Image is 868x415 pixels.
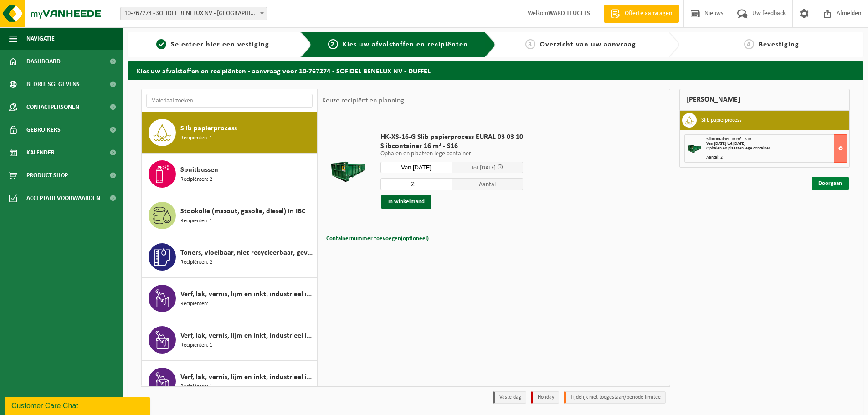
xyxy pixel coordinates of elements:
[180,289,314,300] span: Verf, lak, vernis, lijm en inkt, industrieel in 200lt-vat
[701,113,742,128] h3: Slib papierprocess
[318,89,409,112] div: Keuze recipiënt en planning
[171,41,269,48] span: Selecteer hier een vestiging
[380,142,523,151] span: Slibcontainer 16 m³ - S16
[180,372,314,383] span: Verf, lak, vernis, lijm en inkt, industrieel in kleinverpakking
[132,39,293,50] a: 1Selecteer hier een vestiging
[180,383,212,391] span: Recipiënten: 1
[26,187,100,210] span: Acceptatievoorwaarden
[142,112,317,154] button: Slib papierprocess Recipiënten: 1
[604,5,679,23] a: Offerte aanvragen
[380,162,452,173] input: Selecteer datum
[180,300,212,308] span: Recipiënten: 1
[146,94,313,108] input: Materiaal zoeken
[180,217,212,225] span: Recipiënten: 1
[142,361,317,402] button: Verf, lak, vernis, lijm en inkt, industrieel in kleinverpakking Recipiënten: 1
[180,164,218,175] span: Spuitbussen
[26,141,55,164] span: Kalender
[142,236,317,278] button: Toners, vloeibaar, niet recycleerbaar, gevaarlijk Recipiënten: 2
[326,236,429,241] span: Containernummer toevoegen(optioneel)
[525,39,535,49] span: 3
[180,330,314,341] span: Verf, lak, vernis, lijm en inkt, industrieel in IBC
[26,27,55,50] span: Navigatie
[472,165,496,171] span: tot [DATE]
[142,154,317,195] button: Spuitbussen Recipiënten: 2
[744,39,754,49] span: 4
[380,151,523,157] p: Ophalen en plaatsen lege container
[540,41,636,48] span: Overzicht van uw aanvraag
[706,137,751,142] span: Slibcontainer 16 m³ - S16
[679,89,850,111] div: [PERSON_NAME]
[121,7,267,20] span: 10-767274 - SOFIDEL BENELUX NV - DUFFEL
[120,7,267,20] span: 10-767274 - SOFIDEL BENELUX NV - DUFFEL
[706,141,745,146] strong: Van [DATE] tot [DATE]
[142,319,317,361] button: Verf, lak, vernis, lijm en inkt, industrieel in IBC Recipiënten: 1
[180,134,212,143] span: Recipiënten: 1
[26,118,61,141] span: Gebruikers
[142,195,317,236] button: Stookolie (mazout, gasolie, diesel) in IBC Recipiënten: 1
[548,10,590,17] strong: WARD TEUGELS
[180,175,212,184] span: Recipiënten: 2
[706,146,847,151] div: Ophalen en plaatsen lege container
[452,178,524,190] span: Aantal
[26,96,79,118] span: Contactpersonen
[180,258,212,267] span: Recipiënten: 2
[493,391,526,404] li: Vaste dag
[180,206,305,217] span: Stookolie (mazout, gasolie, diesel) in IBC
[531,391,559,404] li: Holiday
[180,247,314,258] span: Toners, vloeibaar, niet recycleerbaar, gevaarlijk
[706,155,847,160] div: Aantal: 2
[328,39,338,49] span: 2
[156,39,166,49] span: 1
[325,232,430,245] button: Containernummer toevoegen(optioneel)
[26,164,68,187] span: Product Shop
[812,177,849,190] a: Doorgaan
[26,73,80,96] span: Bedrijfsgegevens
[180,341,212,350] span: Recipiënten: 1
[26,50,61,73] span: Dashboard
[142,278,317,319] button: Verf, lak, vernis, lijm en inkt, industrieel in 200lt-vat Recipiënten: 1
[622,9,674,18] span: Offerte aanvragen
[759,41,799,48] span: Bevestiging
[343,41,468,48] span: Kies uw afvalstoffen en recipiënten
[380,133,523,142] span: HK-XS-16-G Slib papierprocess EURAL 03 03 10
[564,391,666,404] li: Tijdelijk niet toegestaan/période limitée
[128,61,863,79] h2: Kies uw afvalstoffen en recipiënten - aanvraag voor 10-767274 - SOFIDEL BENELUX NV - DUFFEL
[5,395,152,415] iframe: chat widget
[180,123,237,134] span: Slib papierprocess
[381,195,431,209] button: In winkelmand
